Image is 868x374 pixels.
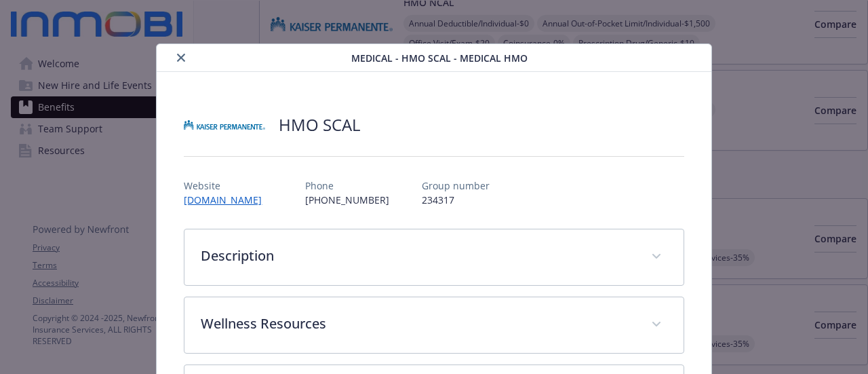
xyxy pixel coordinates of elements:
[184,105,265,145] img: Kaiser Permanente Insurance Company
[305,193,389,207] p: [PHONE_NUMBER]
[184,229,683,285] div: Description
[201,314,634,334] p: Wellness Resources
[422,193,490,207] p: 234317
[422,179,490,193] p: Group number
[184,297,683,353] div: Wellness Resources
[184,193,273,206] a: [DOMAIN_NAME]
[201,246,634,266] p: Description
[173,50,189,66] button: close
[279,113,361,136] h2: HMO SCAL
[184,179,273,193] p: Website
[351,51,528,65] span: Medical - HMO SCAL - Medical HMO
[305,179,389,193] p: Phone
